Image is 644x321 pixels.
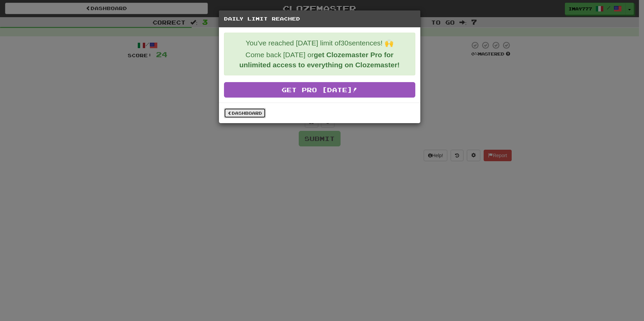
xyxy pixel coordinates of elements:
[224,82,415,98] a: Get Pro [DATE]!
[229,50,410,70] p: Come back [DATE] or
[224,108,266,118] a: Dashboard
[229,38,410,48] p: You've reached [DATE] limit of 30 sentences! 🙌
[239,51,399,69] strong: get Clozemaster Pro for unlimited access to everything on Clozemaster!
[224,15,415,22] h5: Daily Limit Reached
